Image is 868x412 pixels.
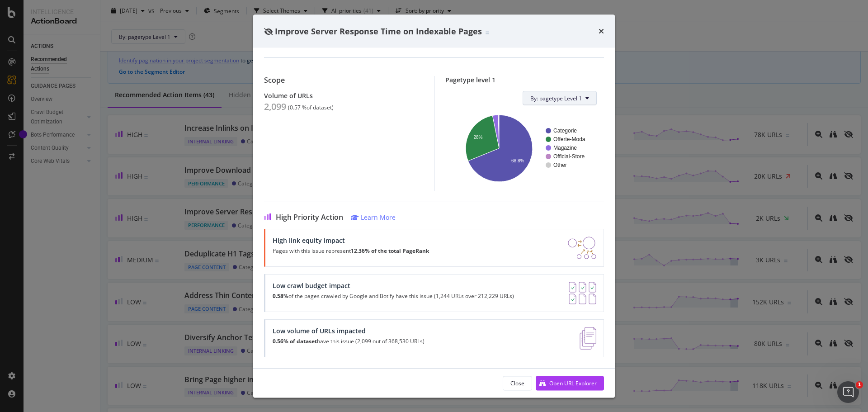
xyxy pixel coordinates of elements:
span: 1 [856,381,863,388]
div: Low crawl budget impact [273,282,514,290]
div: ( 0.57 % of dataset ) [288,105,334,111]
span: Improve Server Response Time on Indexable Pages [275,25,482,36]
p: of the pages crawled by Google and Botify have this issue (1,244 URLs over 212,229 URLs) [273,294,514,300]
img: Equal [486,31,489,34]
text: Offerte-Moda [553,137,585,143]
text: 68.8% [511,159,524,164]
p: Pages with this issue represent [273,248,429,255]
img: AY0oso9MOvYAAAAASUVORK5CYII= [569,282,596,305]
strong: 0.56% of dataset [273,338,317,346]
text: Magazine [553,145,577,152]
button: Open URL Explorer [536,376,604,390]
div: 2,099 [264,102,286,113]
text: Official-Store [553,154,585,160]
div: Open URL Explorer [549,379,597,387]
button: By: pagetype Level 1 [523,91,597,106]
text: Categorie [553,128,577,134]
div: Close [510,379,524,387]
div: Learn More [361,213,396,222]
div: Scope [264,76,423,85]
text: Other [553,162,567,169]
div: Low volume of URLs impacted [273,327,425,335]
svg: A chart. [453,113,594,184]
span: High Priority Action [276,213,343,222]
strong: 0.58% [273,293,288,300]
a: Learn More [351,213,396,222]
iframe: Intercom live chat [837,381,859,403]
div: High link equity impact [273,237,429,245]
img: DDxVyA23.png [568,237,596,260]
text: 28% [473,135,482,140]
div: times [599,25,604,37]
button: Close [503,376,532,390]
p: have this issue (2,099 out of 368,530 URLs) [273,339,425,345]
div: modal [253,14,615,398]
strong: 12.36% of the total PageRank [351,247,429,255]
img: e5DMFwAAAABJRU5ErkJggg== [580,327,596,350]
div: Volume of URLs [264,92,423,100]
div: eye-slash [264,28,273,35]
span: By: pagetype Level 1 [530,95,582,102]
div: Pagetype level 1 [445,76,604,84]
